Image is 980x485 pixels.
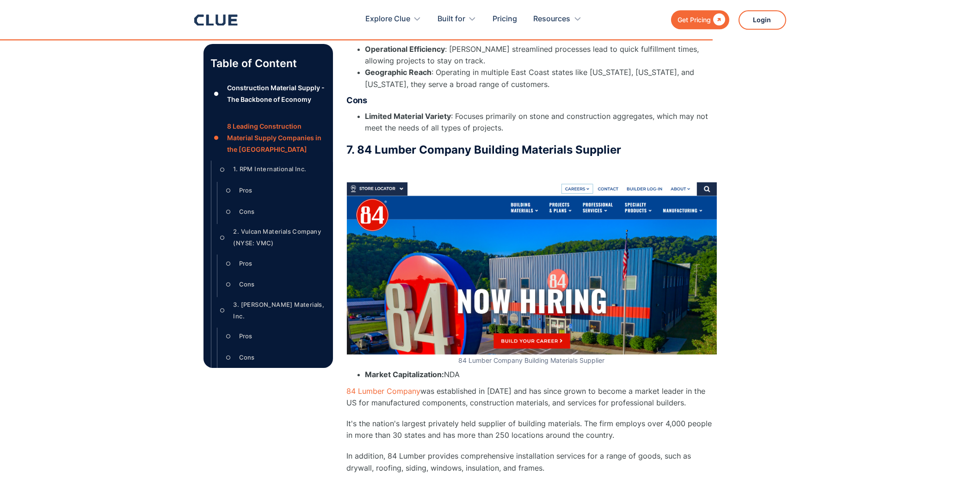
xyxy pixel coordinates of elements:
a: ○Pros [223,256,326,270]
a: ○1. RPM International Inc. [217,162,326,176]
div: ○ [223,330,234,343]
a: Get Pricing [671,10,729,29]
a: ○Cons [223,205,326,218]
div:  [711,14,726,25]
figcaption: 84 Lumber Company Building Materials Supplier [347,357,717,365]
p: ‍ [347,162,717,173]
div: ○ [223,205,234,218]
a: Pricing [493,5,517,34]
div: ○ [223,256,234,270]
a: ○Pros [223,184,326,198]
p: In addition, 84 Lumber provides comprehensive installation services for a range of goods, such as... [347,450,717,473]
div: Built for [438,5,465,34]
li: : [PERSON_NAME] streamlined processes lead to quick fulfillment times, allowing projects to stay ... [365,44,717,67]
li: : Operating in multiple East Coast states like [US_STATE], [US_STATE], and [US_STATE], they serve... [365,67,717,90]
div: Cons [239,279,254,290]
div: 8 Leading Construction Material Supply Companies in the [GEOGRAPHIC_DATA] [227,120,325,155]
div: Construction Material Supply - The Backbone of Economy [227,82,325,105]
a: ○3. [PERSON_NAME] Materials, Inc. [217,299,326,322]
h3: 7. 84 Lumber Company Building Materials Supplier [347,143,717,157]
img: 84 Lumber Company Building Materials Supplier homepage [347,182,717,354]
div: Explore Clue [365,5,421,34]
strong: Market Capitalization: [365,370,444,379]
div: Cons [239,352,254,363]
strong: Cons [347,95,367,105]
div: Pros [239,258,252,269]
strong: Operational Efficiency [365,44,445,54]
li: : Focuses primarily on stone and construction aggregates, which may not meet the needs of all typ... [365,111,717,134]
a: 84 Lumber Company [347,386,421,396]
div: ○ [223,184,234,198]
div: Pros [239,185,252,196]
div: ○ [217,162,228,176]
div: ○ [223,278,234,292]
div: ● [211,87,222,101]
a: Login [739,10,786,30]
div: Built for [438,5,476,34]
div: Resources [533,5,571,34]
li: NDA [365,369,717,380]
div: Resources [533,5,582,34]
div: 3. [PERSON_NAME] Materials, Inc. [233,299,325,322]
div: Pros [239,330,252,342]
div: ○ [217,304,228,317]
strong: Limited Material Variety [365,112,451,121]
div: ● [211,131,222,145]
p: Table of Content [211,56,326,71]
p: was established in [DATE] and has since grown to become a market leader in the US for manufacture... [347,386,717,409]
div: 1. RPM International Inc. [233,163,306,175]
a: ○Cons [223,351,326,365]
a: ●8 Leading Construction Material Supply Companies in the [GEOGRAPHIC_DATA] [211,120,326,155]
div: 2. Vulcan Materials Company (NYSE: VMC) [233,226,325,249]
a: ○Pros [223,330,326,343]
div: Get Pricing [678,14,711,25]
a: ●Construction Material Supply - The Backbone of Economy [211,82,326,105]
a: ○2. Vulcan Materials Company (NYSE: VMC) [217,226,326,249]
div: Cons [239,206,254,218]
p: It's the nation's largest privately held supplier of building materials. The firm employs over 4,... [347,418,717,441]
div: ○ [223,351,234,365]
div: Explore Clue [365,5,410,34]
div: ○ [217,230,228,244]
a: ○Cons [223,278,326,292]
strong: Geographic Reach [365,68,432,77]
